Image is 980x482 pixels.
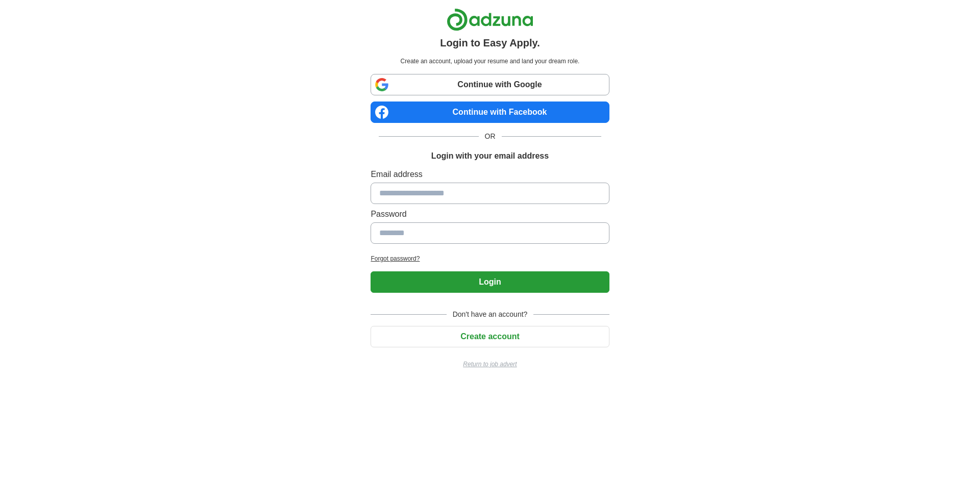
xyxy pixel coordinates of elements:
[373,57,607,66] p: Create an account, upload your resume and land your dream role.
[371,74,609,95] a: Continue with Google
[371,271,609,293] button: Login
[371,326,609,347] button: Create account
[479,131,502,142] span: OR
[447,309,534,320] span: Don't have an account?
[371,208,609,220] label: Password
[371,254,609,263] a: Forgot password?
[431,150,549,162] h1: Login with your email address
[447,8,533,31] img: Adzuna logo
[371,102,609,123] a: Continue with Facebook
[440,35,540,50] h1: Login to Easy Apply.
[371,360,609,369] a: Return to job advert
[371,332,609,341] a: Create account
[371,168,609,181] label: Email address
